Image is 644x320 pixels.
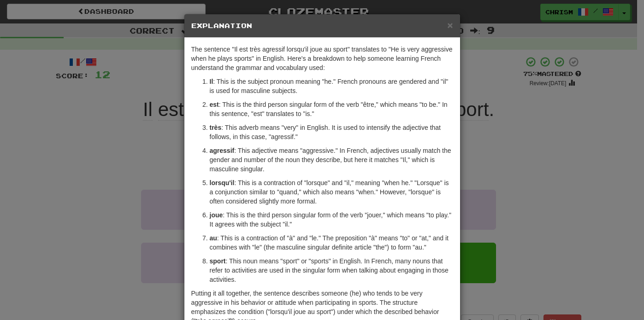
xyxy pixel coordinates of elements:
strong: agressif [210,147,235,154]
strong: très [210,124,222,131]
strong: sport [210,257,226,265]
strong: est [210,101,219,108]
p: : This is the third person singular form of the verb "être," which means "to be." In this sentenc... [210,100,453,118]
span: × [447,20,453,30]
strong: joue [210,211,223,219]
p: : This noun means "sport" or "sports" in English. In French, many nouns that refer to activities ... [210,256,453,284]
p: : This adverb means "very" in English. It is used to intensify the adjective that follows, in thi... [210,123,453,141]
strong: Il [210,78,213,85]
strong: lorsqu'il [210,179,235,186]
button: Close [447,20,453,30]
p: The sentence "Il est très agressif lorsqu'il joue au sport" translates to "He is very aggressive ... [191,45,453,72]
p: : This adjective means "aggressive." In French, adjectives usually match the gender and number of... [210,146,453,174]
p: : This is the subject pronoun meaning "he." French pronouns are gendered and "il" is used for mas... [210,77,453,95]
p: : This is a contraction of "lorsque" and "il," meaning "when he." "Lorsque" is a conjunction simi... [210,178,453,206]
p: : This is a contraction of "à" and "le." The preposition "à" means "to" or "at," and it combines ... [210,233,453,252]
p: : This is the third person singular form of the verb "jouer," which means "to play." It agrees wi... [210,210,453,229]
strong: au [210,234,217,242]
h5: Explanation [191,21,453,30]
